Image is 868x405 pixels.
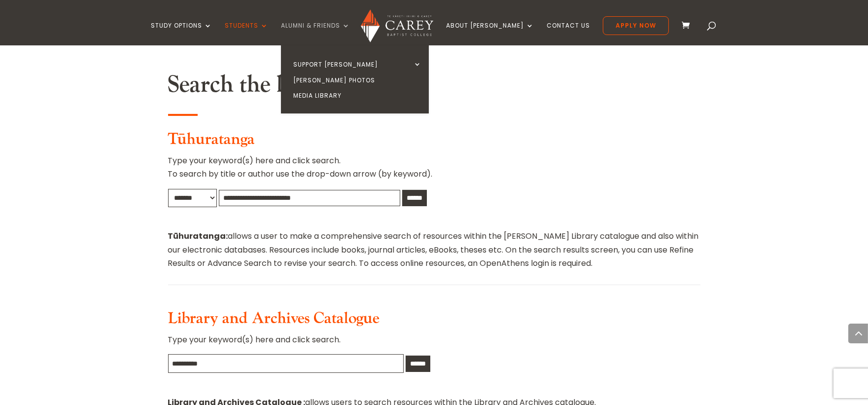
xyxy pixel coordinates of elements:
h2: Search the library [168,71,700,104]
a: Apply Now [603,16,669,35]
a: [PERSON_NAME] Photos [283,73,431,88]
a: Support [PERSON_NAME] [283,57,431,73]
img: Carey Baptist College [361,9,433,42]
a: Media Library [283,88,431,104]
a: Alumni & Friends [281,22,350,45]
h3: Library and Archives Catalogue [168,309,700,333]
p: allows a user to make a comprehensive search of resources within the [PERSON_NAME] Library catalo... [168,229,700,270]
p: Type your keyword(s) here and click search. To search by title or author use the drop-down arrow ... [168,154,700,188]
p: Type your keyword(s) here and click search. [168,333,700,354]
a: About [PERSON_NAME] [446,22,534,45]
a: Contact Us [547,22,590,45]
a: Students [225,22,268,45]
h3: Tūhuratanga [168,130,700,154]
a: Study Options [151,22,212,45]
strong: Tūhuratanga: [168,230,228,242]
